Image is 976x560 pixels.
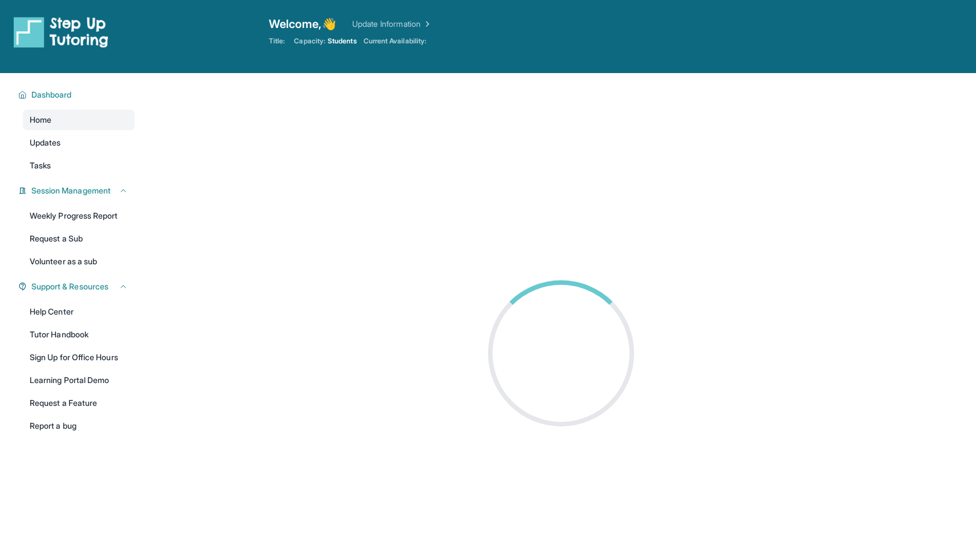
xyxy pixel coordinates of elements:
a: Volunteer as a sub [23,251,135,272]
button: Support & Resources [27,281,128,292]
a: Report a bug [23,416,135,436]
span: Students [328,37,357,46]
a: Learning Portal Demo [23,370,135,390]
a: Help Center [23,301,135,322]
span: Capacity: [294,37,325,46]
a: Updates [23,132,135,153]
span: Title: [269,37,285,46]
span: Home [30,114,51,126]
a: Home [23,110,135,130]
span: Support & Resources [31,281,108,292]
a: Update Information [352,18,432,30]
a: Weekly Progress Report [23,206,135,226]
span: Dashboard [31,89,72,100]
a: Request a Feature [23,393,135,413]
button: Dashboard [27,89,128,100]
a: Request a Sub [23,228,135,249]
img: logo [14,16,108,48]
span: Updates [30,137,61,148]
img: Chevron Right [421,18,432,30]
span: Session Management [31,185,111,196]
span: Current Availability: [364,37,426,46]
span: Welcome, 👋 [269,16,336,32]
span: Tasks [30,160,51,171]
a: Tasks [23,155,135,176]
button: Session Management [27,185,128,196]
a: Sign Up for Office Hours [23,347,135,368]
a: Tutor Handbook [23,324,135,345]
